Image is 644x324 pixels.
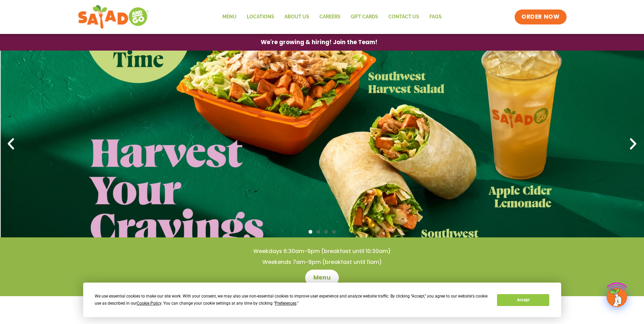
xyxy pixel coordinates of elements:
[279,9,314,25] a: About Us
[217,9,447,25] nav: Menu
[95,293,489,307] div: We use essential cookies to make our site work. With your consent, we may also use non-essential ...
[242,9,279,25] a: Locations
[3,137,18,151] div: Previous slide
[251,34,388,50] a: We're growing & hiring! Join the Team!
[309,230,312,234] span: Go to slide 1
[14,258,630,266] h4: Weekends 7am-9pm (breakfast until 11am)
[521,13,559,21] span: ORDER NOW
[515,10,566,24] a: ORDER NOW
[78,3,149,31] img: new-SAG-logo-768×292
[314,9,346,25] a: Careers
[497,294,549,306] button: Accept
[217,9,242,25] a: Menu
[316,230,320,234] span: Go to slide 2
[137,301,161,306] span: Cookie Policy
[424,9,447,25] a: FAQs
[626,137,641,151] div: Next slide
[83,283,561,317] div: Cookie Consent Prompt
[332,230,336,234] span: Go to slide 4
[261,39,378,45] span: We're growing & hiring! Join the Team!
[14,248,630,255] h4: Weekdays 6:30am-9pm (breakfast until 10:30am)
[313,274,331,282] span: Menu
[324,230,328,234] span: Go to slide 3
[346,9,383,25] a: GIFT CARDS
[275,301,296,306] span: Preferences
[305,270,339,286] a: Menu
[383,9,424,25] a: Contact Us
